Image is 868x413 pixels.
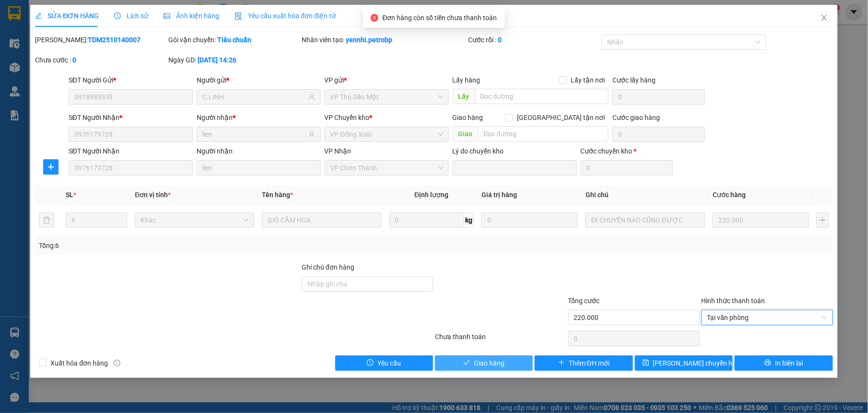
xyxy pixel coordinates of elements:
label: Cước lấy hàng [612,76,656,84]
input: 0 [481,212,578,228]
span: Nhận: [75,9,98,19]
span: Xuất hóa đơn hàng [47,358,112,368]
input: Tên người gửi [202,92,306,102]
button: plus [43,159,59,175]
span: SL [66,191,73,199]
span: Đơn hàng còn số tiền chưa thanh toán [382,14,497,22]
b: TDM2510140007 [88,36,141,44]
span: Giao [453,126,478,142]
input: Dọc đường [475,89,609,104]
div: VP Chơn Thành [8,8,68,31]
span: Đơn vị tính [135,191,171,199]
div: Cước chuyển kho [581,146,673,156]
span: check [463,359,470,367]
span: Thêm ĐH mới [569,358,610,368]
th: Ghi chú [582,186,709,204]
div: SĐT Người Nhận [69,112,193,123]
span: Giao hàng [474,358,504,368]
span: info-circle [114,360,120,366]
span: VP Đồng Xoài [330,127,443,142]
span: Định lượng [414,191,448,199]
span: Lấy tận nơi [567,75,609,85]
input: 0 [713,212,809,228]
button: save[PERSON_NAME] chuyển hoàn [635,355,733,371]
span: user [308,131,315,138]
span: Khác [141,213,248,227]
span: exclamation-circle [367,359,374,367]
span: CC : [73,64,87,74]
span: save [643,359,649,367]
div: VP Đồng Xoài [75,8,140,31]
span: Lấy hàng [453,76,481,84]
div: Tổng: 6 [39,240,335,251]
span: Tổng cước [568,297,600,305]
input: Cước giao hàng [612,127,704,142]
span: Tại văn phòng [707,310,827,325]
button: plus [817,212,829,228]
div: Chưa cước : [35,55,166,65]
button: delete [39,212,54,228]
span: Lấy [453,89,475,104]
span: Giao hàng [453,114,483,121]
b: [DATE] 14:26 [198,56,236,64]
span: [GEOGRAPHIC_DATA] tận nơi [513,112,609,123]
span: VP Thủ Dầu Một [330,90,443,104]
button: checkGiao hàng [435,355,533,371]
div: THẮNG [8,31,68,43]
span: VP Chuyển kho [325,114,370,121]
b: 0 [72,56,76,64]
span: Giá trị hàng [481,191,517,199]
span: picture [164,12,170,19]
div: Ngày GD: [168,55,300,65]
span: SỬA ĐƠN HÀNG [35,12,99,20]
div: Chưa thanh toán [434,331,567,348]
div: 30.000 [73,62,141,75]
span: plus [558,359,565,367]
span: Lịch sử [114,12,148,20]
span: user [308,94,315,100]
span: Tên hàng [262,191,293,199]
div: SĐT Người Nhận [69,146,193,156]
button: printerIn biên lai [735,355,833,371]
span: In biên lai [775,358,803,368]
input: Ghi chú đơn hàng [302,276,433,292]
button: exclamation-circleYêu cầu [335,355,433,371]
label: Cước giao hàng [612,114,660,121]
input: Dọc đường [478,126,609,142]
img: icon [235,12,242,20]
input: Cước lấy hàng [612,89,704,105]
label: Ghi chú đơn hàng [302,263,354,271]
input: Tên người nhận [202,129,306,140]
b: 0 [498,36,502,44]
span: close [821,14,828,22]
div: Người nhận [197,146,321,156]
div: Nhân viên tạo: [302,35,466,45]
input: VD: Bàn, Ghế [262,212,381,228]
button: Close [811,5,838,32]
div: HẠNH [75,31,140,43]
span: Cước hàng [713,191,746,199]
span: Gửi: [8,9,23,19]
span: Yêu cầu xuất hóa đơn điện tử [235,12,336,20]
span: plus [44,163,58,171]
span: VP Chơn Thành [330,161,443,175]
span: kg [464,212,474,228]
span: [PERSON_NAME] chuyển hoàn [653,358,744,368]
b: Tiêu chuẩn [217,36,251,44]
div: SĐT Người Gửi [69,75,193,85]
div: Gói vận chuyển: [168,35,300,45]
div: Lý do chuyển kho [453,146,577,156]
div: Người nhận [197,112,321,123]
button: plusThêm ĐH mới [535,355,633,371]
span: printer [764,359,771,367]
div: Người gửi [197,75,321,85]
div: VP Nhận [325,146,449,156]
span: clock-circle [114,12,121,19]
span: Ảnh kiện hàng [164,12,219,20]
div: [PERSON_NAME]: [35,35,166,45]
div: Cước rồi : [468,35,599,45]
label: Hình thức thanh toán [702,297,765,305]
input: Ghi Chú [586,212,705,228]
span: Yêu cầu [377,358,401,368]
span: edit [35,12,42,19]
